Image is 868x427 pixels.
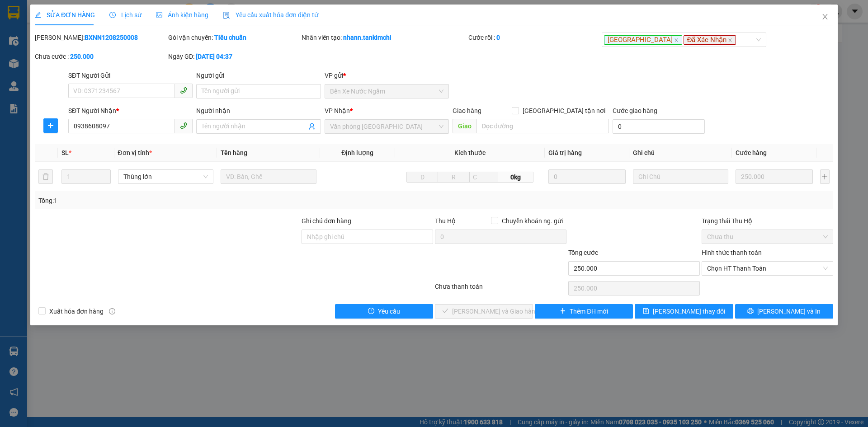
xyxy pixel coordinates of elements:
span: Cước hàng [736,149,767,156]
span: Yêu cầu [378,306,400,316]
button: exclamation-circleYêu cầu [335,304,433,319]
span: Ảnh kiện hàng [156,11,208,19]
div: VP gửi [325,70,449,80]
span: Thùng lớn [123,170,208,183]
label: Ghi chú đơn hàng [302,217,351,225]
span: Giao [453,119,476,133]
input: Dọc đường [476,119,609,133]
span: Tên hàng [221,149,247,156]
b: [DATE] 04:37 [196,53,232,60]
span: phone [180,87,187,94]
span: Thêm ĐH mới [570,306,608,316]
span: info-circle [109,308,115,314]
button: Close [812,5,838,30]
b: Tiêu chuẩn [214,34,246,41]
span: printer [747,308,754,315]
div: Gói vận chuyển: [168,33,300,42]
span: plus [44,122,57,129]
span: close [821,13,829,20]
button: plus [820,169,830,184]
span: Văn phòng Đà Nẵng [330,120,443,133]
label: Cước giao hàng [613,107,657,114]
div: Người gửi [196,70,321,80]
span: Đơn vị tính [118,149,152,156]
span: close [728,38,732,42]
button: plusThêm ĐH mới [535,304,633,319]
b: BXNN1208250008 [85,34,138,41]
label: Hình thức thanh toán [702,249,762,256]
img: icon [223,12,230,19]
span: Giao hàng [453,107,481,114]
span: save [643,308,649,315]
span: [GEOGRAPHIC_DATA] tận nơi [519,106,609,116]
div: Chưa thanh toán [434,282,567,297]
div: [PERSON_NAME]: [35,33,166,42]
span: Kích thước [454,149,486,156]
span: Chọn HT Thanh Toán [707,262,828,275]
span: [PERSON_NAME] và In [757,306,821,316]
span: edit [35,12,41,18]
span: phone [180,122,187,129]
span: clock-circle [109,12,116,18]
input: 0 [736,169,812,184]
b: 0 [496,34,500,41]
span: Thu Hộ [435,217,456,225]
div: Nhân viên tạo: [302,33,467,42]
div: SĐT Người Nhận [68,106,193,116]
b: 250.000 [70,53,94,60]
span: Đã Xác Nhận [684,35,736,45]
div: Cước rồi : [468,33,600,42]
div: Người nhận [196,106,321,116]
div: Tổng: 1 [38,196,335,206]
span: plus [560,308,566,315]
button: check[PERSON_NAME] và Giao hàng [435,304,533,319]
span: user-add [308,123,316,130]
div: Ngày GD: [168,52,300,61]
span: Định lượng [341,149,373,156]
div: Chưa cước : [35,52,166,61]
span: SL [61,149,69,156]
span: picture [156,12,162,18]
button: printer[PERSON_NAME] và In [735,304,833,319]
input: Ghi Chú [633,169,729,184]
span: Bến Xe Nước Ngầm [330,84,443,98]
div: SĐT Người Gửi [68,70,193,80]
input: VD: Bàn, Ghế [221,169,316,184]
th: Ghi chú [629,144,732,162]
input: Cước giao hàng [613,119,705,134]
span: Giá trị hàng [548,149,582,156]
button: save[PERSON_NAME] thay đổi [635,304,733,319]
span: Xuất hóa đơn hàng [46,306,107,316]
span: 0kg [498,172,533,183]
input: C [469,172,498,183]
input: D [406,172,439,183]
span: Yêu cầu xuất hóa đơn điện tử [223,11,318,19]
span: [PERSON_NAME] thay đổi [653,306,725,316]
span: Chuyển khoản ng. gửi [498,216,566,226]
input: Ghi chú đơn hàng [302,230,433,244]
b: nhann.tankimchi [343,34,392,41]
button: plus [43,118,58,133]
span: Tổng cước [568,249,598,256]
span: Lịch sử [109,11,142,19]
input: 0 [548,169,625,184]
span: Chưa thu [707,230,828,244]
span: SỬA ĐƠN HÀNG [35,11,95,19]
span: close [674,38,679,42]
span: VP Nhận [325,107,350,114]
div: Trạng thái Thu Hộ [702,216,833,226]
input: R [438,172,470,183]
span: [GEOGRAPHIC_DATA] [604,35,682,45]
span: exclamation-circle [368,308,374,315]
button: delete [38,169,53,184]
